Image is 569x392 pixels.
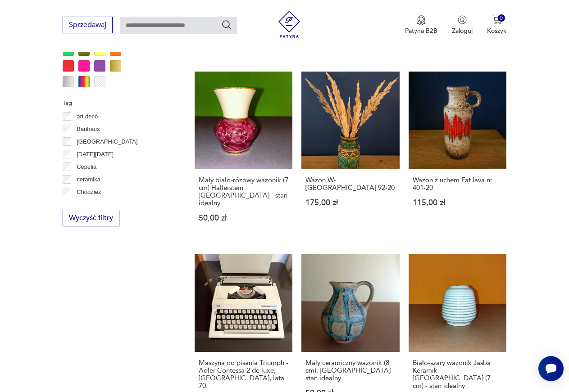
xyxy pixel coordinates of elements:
[413,199,502,207] p: 115,00 zł
[538,356,564,381] iframe: Smartsupp widget button
[452,27,473,35] p: Zaloguj
[413,176,502,192] h3: Wazon z uchem Fat lava nr 401-20
[498,14,505,22] div: 0
[458,15,467,24] img: Ikonka użytkownika
[276,11,303,38] img: Patyna - sklep z meblami i dekoracjami vintage
[199,176,288,207] h3: Mały biało-różowy wazonik (7 cm) Hallerstein [GEOGRAPHIC_DATA] - stan idealny
[301,72,399,239] a: Wazon W-Germany 92-20Wazon W-[GEOGRAPHIC_DATA] 92-20175,00 zł
[195,72,292,239] a: Mały biało-różowy wazonik (7 cm) Hallerstein Germany - stan idealnyMały biało-różowy wazonik (7 c...
[63,17,113,33] button: Sprzedawaj
[77,175,100,185] p: ceramika
[77,187,101,197] p: Chodzież
[77,124,100,134] p: Bauhaus
[199,214,288,222] p: 50,00 zł
[63,23,113,29] a: Sprzedawaj
[63,98,173,108] p: Tag
[63,210,119,226] button: Wyczyść filtry
[305,176,395,192] h3: Wazon W-[GEOGRAPHIC_DATA] 92-20
[77,200,99,210] p: Ćmielów
[77,112,98,122] p: art deco
[492,15,501,24] img: Ikona koszyka
[417,15,426,25] img: Ikona medalu
[77,137,137,147] p: [GEOGRAPHIC_DATA]
[413,359,502,390] h3: Biało-szary wazonik Jasba Keramik [GEOGRAPHIC_DATA] (7 cm) - stan idealny
[405,15,437,35] button: Patyna B2B
[305,199,395,207] p: 175,00 zł
[405,27,437,35] p: Patyna B2B
[405,15,437,35] a: Ikona medaluPatyna B2B
[452,15,473,35] button: Zaloguj
[199,359,288,390] h3: Maszyna do pisania Triumph - Adler Contessa 2 de luxe, [GEOGRAPHIC_DATA], lata 70.
[77,162,96,172] p: Cepelia
[409,72,506,239] a: Wazon z uchem Fat lava nr 401-20Wazon z uchem Fat lava nr 401-20115,00 zł
[487,27,506,35] p: Koszyk
[221,19,232,30] button: Szukaj
[77,149,114,159] p: [DATE][DATE]
[487,15,506,35] button: 0Koszyk
[305,359,395,382] h3: Mały ceramiczny wazonik (8 cm), [GEOGRAPHIC_DATA] - stan idealny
